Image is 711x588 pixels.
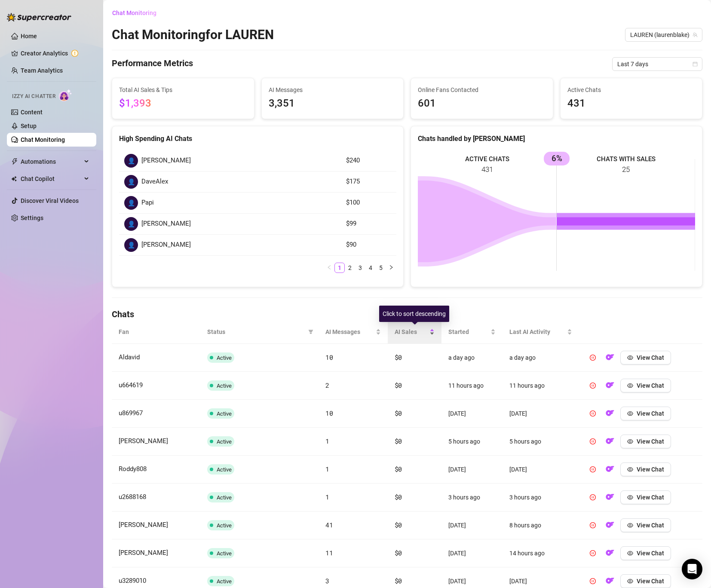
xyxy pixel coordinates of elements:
[630,28,697,41] span: ️‍LAUREN (laurenblake)
[617,58,697,70] span: Last 7 days
[346,156,391,166] article: $240
[217,550,232,557] span: Active
[620,490,671,504] button: View Chat
[119,133,396,144] div: High Spending AI Chats
[503,400,579,428] td: [DATE]
[112,308,702,320] h4: Chats
[11,176,17,182] img: Chat Copilot
[620,407,671,420] button: View Chat
[141,198,154,208] span: Papi
[603,384,617,391] a: OF
[355,263,365,273] li: 3
[21,67,63,74] a: Team Analytics
[346,219,391,229] article: $99
[627,355,633,361] span: eye
[324,263,334,273] button: left
[603,468,617,475] a: OF
[603,462,617,476] button: OF
[441,344,503,372] td: a day ago
[441,428,503,456] td: 5 hours ago
[11,158,18,165] span: thunderbolt
[346,177,391,187] article: $175
[441,484,503,511] td: 3 hours ago
[603,440,617,447] a: OF
[345,263,355,273] a: 2
[325,548,333,557] span: 11
[603,407,617,420] button: OF
[386,263,396,273] li: Next Page
[590,438,596,444] span: pause-circle
[308,329,313,334] span: filter
[590,550,596,556] span: pause-circle
[448,327,489,337] span: Started
[637,438,664,445] span: View Chat
[627,466,633,472] span: eye
[627,383,633,389] span: eye
[603,412,617,419] a: OF
[217,578,232,585] span: Active
[119,493,146,501] span: u2688168
[606,576,614,585] img: OF
[217,410,232,417] span: Active
[637,354,664,361] span: View Chat
[603,524,617,530] a: OF
[379,306,449,322] div: Click to sort descending
[346,198,391,208] article: $100
[590,410,596,416] span: pause-circle
[606,353,614,361] img: OF
[376,263,386,273] a: 5
[620,546,671,560] button: View Chat
[441,320,503,344] th: Started
[21,172,82,186] span: Chat Copilot
[21,46,89,60] a: Creator Analytics exclamation-circle
[366,263,375,273] a: 4
[325,521,333,529] span: 41
[606,521,614,529] img: OF
[606,437,614,445] img: OF
[346,240,391,250] article: $90
[217,494,232,501] span: Active
[325,493,329,501] span: 1
[637,466,664,473] span: View Chat
[590,355,596,361] span: pause-circle
[441,400,503,428] td: [DATE]
[119,521,168,529] span: [PERSON_NAME]
[590,494,596,500] span: pause-circle
[603,518,617,532] button: OF
[395,409,402,417] span: $0
[395,548,402,557] span: $0
[386,263,396,273] button: right
[603,574,617,588] button: OF
[141,240,191,250] span: [PERSON_NAME]
[603,579,617,586] a: OF
[324,263,334,273] li: Previous Page
[418,85,546,95] span: Online Fans Contacted
[603,379,617,392] button: OF
[606,409,614,417] img: OF
[627,410,633,416] span: eye
[355,263,365,273] a: 3
[21,155,82,168] span: Automations
[503,428,579,456] td: 5 hours ago
[141,177,168,187] span: DaveAlex
[509,327,565,337] span: Last AI Activity
[620,518,671,532] button: View Chat
[606,465,614,473] img: OF
[503,344,579,372] td: a day ago
[627,494,633,500] span: eye
[124,238,138,252] div: 👤
[119,465,147,473] span: Roddy808
[620,462,671,476] button: View Chat
[7,13,71,21] img: logo-BBDzfeDw.svg
[335,263,344,273] a: 1
[269,85,397,95] span: AI Messages
[503,456,579,484] td: [DATE]
[590,522,596,528] span: pause-circle
[418,95,546,112] span: 601
[395,381,402,389] span: $0
[389,265,394,270] span: right
[141,156,191,166] span: [PERSON_NAME]
[376,263,386,273] li: 5
[217,383,232,389] span: Active
[124,154,138,168] div: 👤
